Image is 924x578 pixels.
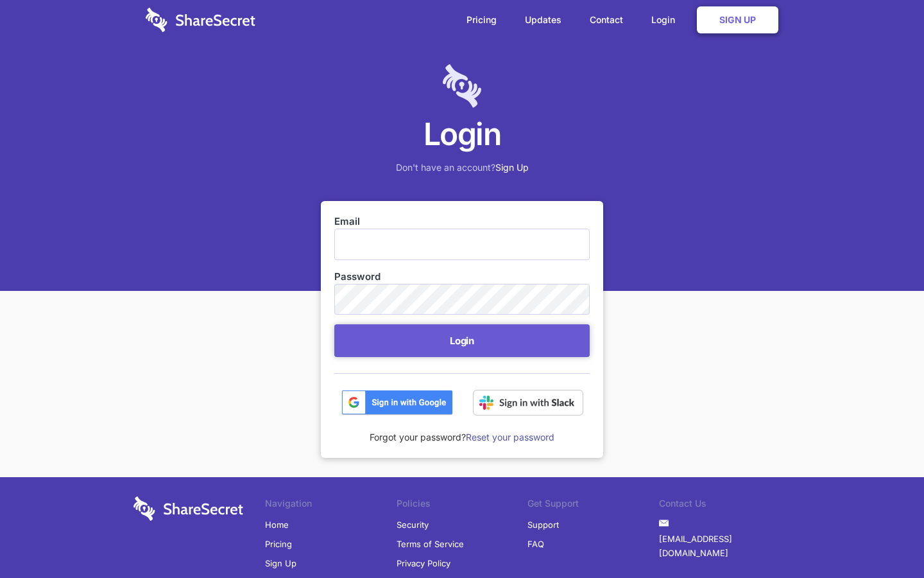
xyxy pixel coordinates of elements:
a: Support [527,515,559,534]
a: Security [397,515,429,534]
a: Privacy Policy [397,554,450,573]
img: logo-wordmark-white-trans-d4663122ce5f474addd5e946df7df03e33cb6a1c49d2221995e7729f52c070b2.svg [146,8,255,32]
img: Sign in with Slack [473,390,583,416]
label: Password [334,270,590,284]
li: Contact Us [659,496,791,514]
a: Sign Up [265,554,296,573]
a: FAQ [527,534,544,554]
li: Get Support [527,496,659,514]
li: Policies [397,496,528,514]
a: Terms of Service [397,534,464,554]
a: Sign Up [697,6,778,33]
img: btn_google_signin_dark_normal_web@2x-02e5a4921c5dab0481f19210d7229f84a41d9f18e5bdafae021273015eeb... [341,390,453,416]
div: Forgot your password? [334,416,590,444]
img: logo-wordmark-white-trans-d4663122ce5f474addd5e946df7df03e33cb6a1c49d2221995e7729f52c070b2.svg [133,496,243,521]
button: Login [334,324,590,357]
a: Pricing [265,534,292,554]
a: [EMAIL_ADDRESS][DOMAIN_NAME] [659,529,791,563]
a: Sign Up [495,162,529,173]
li: Navigation [265,496,397,514]
label: Email [334,215,590,229]
a: Reset your password [466,432,554,442]
a: Home [265,515,289,534]
img: logo-lt-purple-60x68@2x-c671a683ea72a1d466fb5d642181eefbee81c4e10ba9aed56c8e1d7e762e8086.png [443,64,481,108]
